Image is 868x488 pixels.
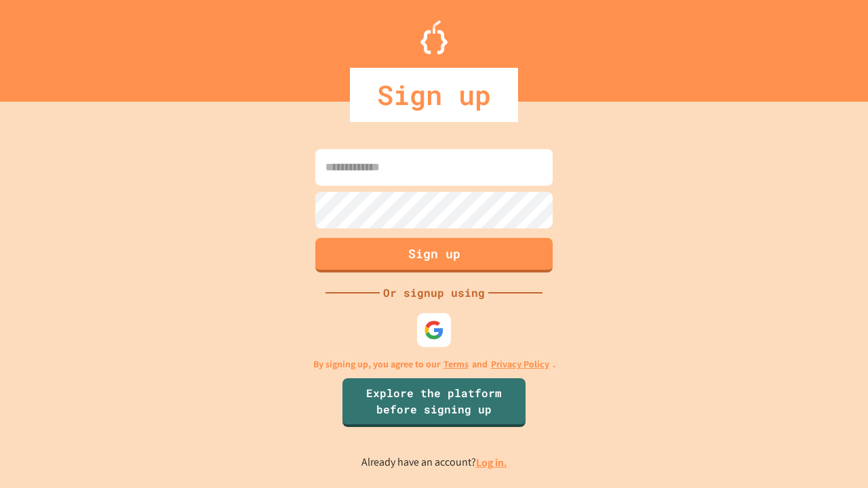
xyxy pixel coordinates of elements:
[315,238,553,272] button: Sign up
[443,357,469,371] a: Terms
[313,357,555,371] p: By signing up, you agree to our and .
[491,357,549,371] a: Privacy Policy
[476,455,507,470] a: Log in.
[424,320,444,340] img: google-icon.svg
[380,285,488,301] div: Or signup using
[350,68,518,122] div: Sign up
[420,20,448,54] img: Logo.svg
[342,378,526,427] a: Explore the platform before signing up
[361,454,507,471] p: Already have an account?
